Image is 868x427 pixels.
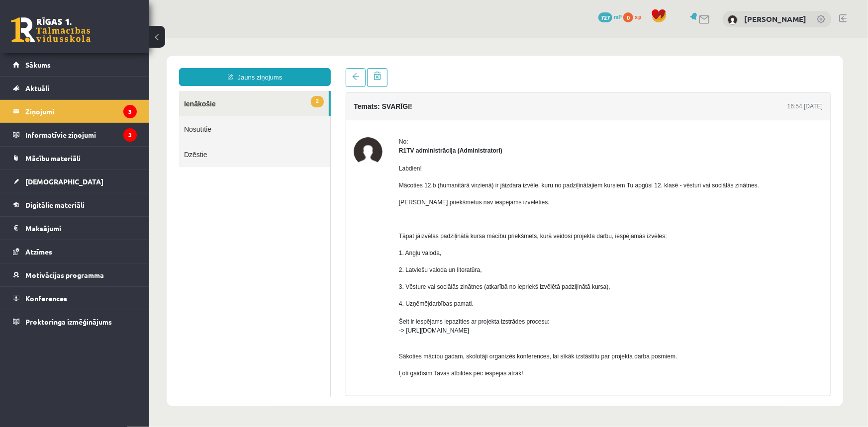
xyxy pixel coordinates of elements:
[25,247,52,256] span: Atzīmes
[13,240,137,263] a: Atzīmes
[25,294,67,303] span: Konferences
[25,200,85,209] span: Digitālie materiāli
[250,99,610,108] div: No:
[598,12,612,22] span: 727
[13,217,137,240] a: Maksājumi
[30,53,180,78] a: 2Ienākošie
[250,244,610,253] p: 3. Vēsture vai sociālās zinātnes (atkarībā no iepriekš izvēlētā padziļinātā kursa),
[250,305,610,323] p: Sākoties mācību gadam, skolotāji organizēs konferences, lai sīkāk izstāstītu par projekta darba p...
[13,193,137,216] a: Digitālie materiāli
[25,177,103,186] span: [DEMOGRAPHIC_DATA]
[638,64,674,73] div: 16:54 [DATE]
[250,193,610,202] p: Tāpat jāizvēlas padziļinātā kursa mācību priekšmets, kurā veidosi projekta darbu, iespējamās izvē...
[728,15,738,25] img: Daniela Mazurēviča
[614,12,622,20] span: mP
[11,17,91,42] a: Rīgas 1. Tālmācības vidusskola
[13,263,137,286] a: Motivācijas programma
[25,84,49,92] span: Aktuāli
[635,12,641,20] span: xp
[250,261,610,297] p: 4. Uzņēmējdarbības pamati. Šeit ir iespējams iepazīties ar projekta izstrādes procesu: -> [URL][D...
[250,160,610,169] p: [PERSON_NAME] priekšmetus nav iespējams izvēlēties.
[204,64,263,72] h4: Temats: SVARĪGI!
[13,53,137,76] a: Sākums
[204,99,233,128] img: R1TV administrācija
[250,227,610,236] p: 2. Latviešu valoda un literatūra,
[13,147,137,170] a: Mācību materiāli
[623,12,646,20] a: 0 xp
[250,109,353,116] strong: R1TV administrācija (Administratori)
[25,60,51,69] span: Sākums
[25,100,137,123] legend: Ziņojumi
[30,30,182,48] a: Jauns ziņojums
[250,210,610,219] p: 1. Angļu valoda,
[162,58,175,69] span: 2
[123,128,137,142] i: 3
[30,78,181,103] a: Nosūtītie
[744,14,806,24] a: [PERSON_NAME]
[30,103,181,129] a: Dzēstie
[25,270,104,279] span: Motivācijas programma
[25,217,137,240] legend: Maksājumi
[25,154,81,163] span: Mācību materiāli
[123,105,137,118] i: 3
[13,77,137,99] a: Aktuāli
[25,123,137,146] legend: Informatīvie ziņojumi
[13,310,137,333] a: Proktoringa izmēģinājums
[13,170,137,193] a: [DEMOGRAPHIC_DATA]
[13,287,137,310] a: Konferences
[25,317,112,326] span: Proktoringa izmēģinājums
[13,100,137,123] a: Ziņojumi3
[250,331,610,340] p: Ļoti gaidīsim Tavas atbildes pēc iespējas ātrāk!
[598,12,622,20] a: 727 mP
[13,123,137,146] a: Informatīvie ziņojumi3
[623,12,633,22] span: 0
[250,143,610,152] p: Mācoties 12.b (humanitārā virzienā) ir jāizdara izvēle, kuru no padziļinātajiem kursiem Tu apgūsi...
[250,126,610,135] p: Labdien!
